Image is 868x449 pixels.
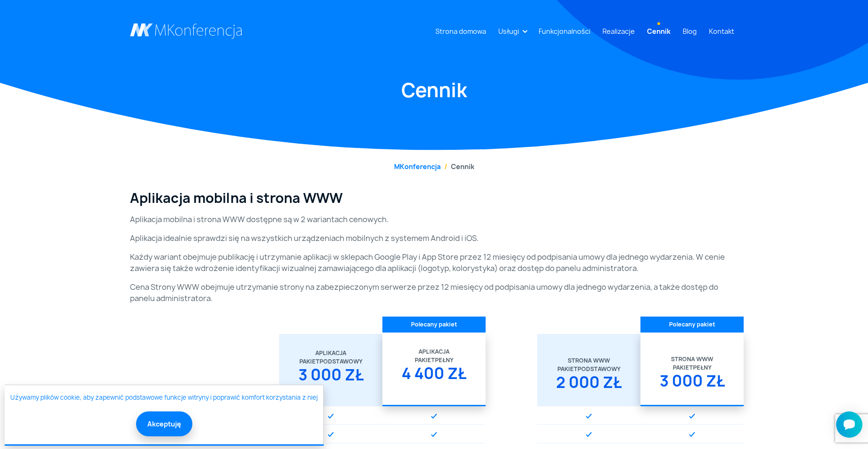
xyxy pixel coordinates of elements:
img: Graficzny element strony [689,432,695,437]
img: Graficzny element strony [328,414,334,418]
a: Cennik [643,23,674,40]
div: Pełny [646,364,738,372]
a: Realizacje [599,23,639,40]
div: Aplikacja [388,348,480,356]
span: Pakiet [299,357,320,366]
a: MKonferencja [394,162,441,171]
p: Aplikacja mobilna i strona WWW dostępne są w 2 wariantach cenowych. [130,214,738,225]
span: Pakiet [415,356,435,364]
p: Każdy wariant obejmuje publikację i utrzymanie aplikacji w sklepach Google Play i App Store przez... [130,251,738,274]
p: Aplikacja idealnie sprawdzi się na wszystkich urządzeniach mobilnych z systemem Android i iOS. [130,232,738,244]
nav: breadcrumb [130,162,738,171]
div: 3 000 zł [285,366,377,391]
img: Graficzny element strony [689,414,695,418]
a: Funkcjonalności [535,23,594,40]
div: Podstawowy [543,365,635,373]
div: Podstawowy [285,357,377,366]
img: Graficzny element strony [431,432,437,437]
iframe: Smartsupp widget button [836,411,862,438]
a: Używamy plików cookie, aby zapewnić podstawowe funkcje witryny i poprawić komfort korzystania z niej [10,393,318,403]
h3: Aplikacja mobilna i strona WWW [130,190,738,206]
img: Graficzny element strony [586,432,592,437]
img: Graficzny element strony [431,414,437,418]
div: Aplikacja [285,349,377,357]
div: Pełny [388,356,480,364]
img: Graficzny element strony [328,432,334,437]
a: Blog [679,23,700,40]
li: Cennik [441,162,474,171]
span: Pakiet [557,365,578,373]
button: Akceptuję [136,411,192,436]
a: Kontakt [705,23,738,40]
div: Strona WWW [543,356,635,365]
img: Graficzny element strony [586,414,592,418]
span: Pakiet [673,364,693,372]
div: 4 400 zł [388,364,480,390]
div: 2 000 zł [543,373,635,399]
a: Usługi [495,23,523,40]
a: Strona domowa [432,23,490,40]
p: Cena Strony WWW obejmuje utrzymanie strony na zabezpieczonym serwerze przez 12 miesięcy od podpis... [130,281,738,304]
div: Strona WWW [646,355,738,364]
div: 3 000 zł [646,372,738,397]
h1: Cennik [130,77,738,103]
